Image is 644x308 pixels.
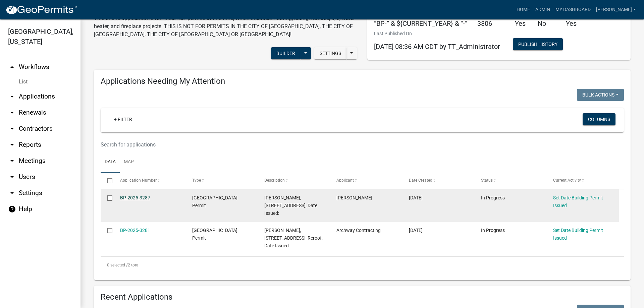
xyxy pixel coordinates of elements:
[120,151,138,173] a: Map
[593,3,639,16] a: [PERSON_NAME]
[101,292,624,302] h4: Recent Applications
[258,173,330,189] datatable-header-cell: Description
[583,113,615,125] button: Columns
[120,228,150,233] a: BP-2025-3281
[475,173,547,189] datatable-header-cell: Status
[577,89,624,101] button: Bulk Actions
[109,113,138,125] a: + Filter
[8,125,16,133] i: arrow_drop_down
[101,138,535,151] input: Search for applications
[553,3,593,16] a: My Dashboard
[553,195,603,208] a: Set Date Building Permit Issued
[336,228,381,233] span: Archway Contracting
[113,173,185,189] datatable-header-cell: Application Number
[374,30,500,37] p: Last Published On
[330,173,402,189] datatable-header-cell: Applicant
[515,19,528,27] h5: Yes
[120,178,157,183] span: Application Number
[192,178,201,183] span: Type
[8,189,16,197] i: arrow_drop_down
[8,93,16,101] i: arrow_drop_down
[553,228,603,241] a: Set Date Building Permit Issued
[409,228,423,233] span: 09/03/2025
[513,42,563,48] wm-modal-confirm: Workflow Publish History
[513,38,563,50] button: Publish History
[402,173,474,189] datatable-header-cell: Date Created
[481,228,505,233] span: In Progress
[264,178,285,183] span: Description
[120,195,150,200] a: BP-2025-3287
[192,195,237,208] span: Isanti County Building Permit
[547,173,619,189] datatable-header-cell: Current Activity
[409,195,423,200] span: 09/18/2025
[481,178,493,183] span: Status
[107,263,128,267] span: 0 selected /
[514,3,533,16] a: Home
[566,19,583,27] h5: Yes
[314,47,346,59] button: Settings
[101,173,113,189] datatable-header-cell: Select
[264,195,317,216] span: STACY STORM, 2857 256TH AVE NW, Reroof, Date Issued:
[264,228,323,248] span: CHRISTOPHER MENDEZ, 2314 347TH AVE NE, Reroof, Date Issued:
[477,19,505,27] h5: 3306
[8,157,16,165] i: arrow_drop_down
[553,178,581,183] span: Current Activity
[271,47,301,59] button: Builder
[336,195,372,200] span: Jorian Stein
[374,19,467,27] h5: “BP-” & ${CURRENT_YEAR} & “-”
[186,173,258,189] datatable-header-cell: Type
[101,257,624,273] div: 2 total
[94,14,357,39] p: This online application is for "fixed fee" permits at this time, which includes: Roofing, siding,...
[533,3,553,16] a: Admin
[374,43,500,51] span: [DATE] 08:36 AM CDT by TT_Administrator
[8,205,16,213] i: help
[101,151,120,173] a: Data
[101,76,624,86] h4: Applications Needing My Attention
[8,173,16,181] i: arrow_drop_down
[192,228,237,241] span: Isanti County Building Permit
[8,141,16,149] i: arrow_drop_down
[336,178,354,183] span: Applicant
[8,63,16,71] i: arrow_drop_up
[8,109,16,117] i: arrow_drop_down
[538,19,556,27] h5: No
[409,178,432,183] span: Date Created
[481,195,505,200] span: In Progress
